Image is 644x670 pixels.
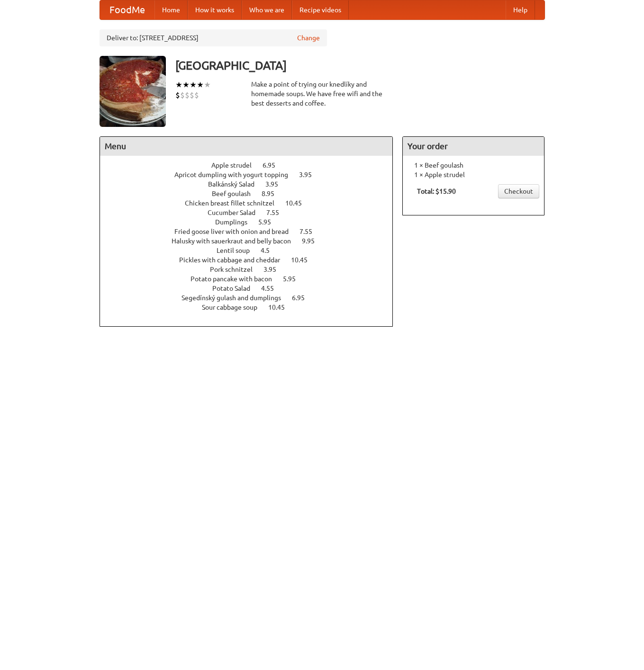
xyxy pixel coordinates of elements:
[268,304,294,311] span: 10.45
[175,80,182,90] li: ★
[180,90,185,100] li: $
[212,285,260,292] span: Potato Salad
[185,199,319,207] a: Chicken breast fillet schnitzel 10.45
[174,228,298,235] span: Fried goose liver with onion and bread
[212,190,260,197] span: Beef goulash
[217,247,259,254] span: Lentil soup
[265,180,288,188] span: 3.95
[211,161,261,169] span: Apple strudel
[100,0,154,19] a: FoodMe
[212,285,291,292] a: Potato Salad 4.55
[208,209,265,216] span: Cucumber Salad
[100,137,393,156] h4: Menu
[291,256,317,264] span: 10.45
[190,90,194,100] li: $
[174,171,298,179] span: Apricot dumpling with yogurt topping
[185,90,190,100] li: $
[181,294,322,302] a: Segedínský gulash and dumplings 6.95
[154,0,188,19] a: Home
[263,266,286,273] span: 3.95
[190,275,281,283] span: Potato pancake with bacon
[242,0,292,19] a: Who we are
[266,209,289,216] span: 7.55
[302,237,324,245] span: 9.95
[204,80,211,90] li: ★
[212,190,292,197] a: Beef goulash 8.95
[190,275,313,283] a: Potato pancake with bacon 5.95
[175,90,180,100] li: $
[208,209,297,216] a: Cucumber Salad 7.55
[174,171,329,179] a: Apricot dumpling with yogurt topping 3.95
[408,161,539,170] li: 1 × Beef goulash
[188,0,242,19] a: How it works
[417,188,456,195] b: Total: $15.90
[202,304,267,311] span: Sour cabbage soup
[283,275,305,283] span: 5.95
[403,137,544,156] h4: Your order
[172,237,300,245] span: Halusky with sauerkraut and belly bacon
[179,256,325,264] a: Pickles with cabbage and cheddar 10.45
[202,304,302,311] a: Sour cabbage soup 10.45
[190,80,197,90] li: ★
[258,218,281,226] span: 5.95
[208,180,264,188] span: Balkánský Salad
[179,256,290,264] span: Pickles with cabbage and cheddar
[251,80,393,108] div: Make a point of trying our knedlíky and homemade soups. We have free wifi and the best desserts a...
[498,184,539,198] a: Checkout
[194,90,199,100] li: $
[100,29,327,46] div: Deliver to: [STREET_ADDRESS]
[297,33,320,43] a: Change
[262,190,284,197] span: 8.95
[100,56,166,127] img: angular.jpg
[181,294,290,302] span: Segedínský gulash and dumplings
[292,0,349,19] a: Recipe videos
[185,199,284,207] span: Chicken breast fillet schnitzel
[215,218,289,226] a: Dumplings 5.95
[292,294,314,302] span: 6.95
[506,0,535,19] a: Help
[174,228,330,235] a: Fried goose liver with onion and bread 7.55
[299,228,322,235] span: 7.55
[197,80,204,90] li: ★
[182,80,190,90] li: ★
[175,56,545,75] h3: [GEOGRAPHIC_DATA]
[261,285,283,292] span: 4.55
[211,161,293,169] a: Apple strudel 6.95
[210,266,294,273] a: Pork schnitzel 3.95
[408,170,539,179] li: 1 × Apple strudel
[217,247,287,254] a: Lentil soup 4.5
[215,218,257,226] span: Dumplings
[208,180,296,188] a: Balkánský Salad 3.95
[299,171,321,179] span: 3.95
[261,247,279,254] span: 4.5
[263,161,285,169] span: 6.95
[172,237,332,245] a: Halusky with sauerkraut and belly bacon 9.95
[210,266,262,273] span: Pork schnitzel
[285,199,311,207] span: 10.45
